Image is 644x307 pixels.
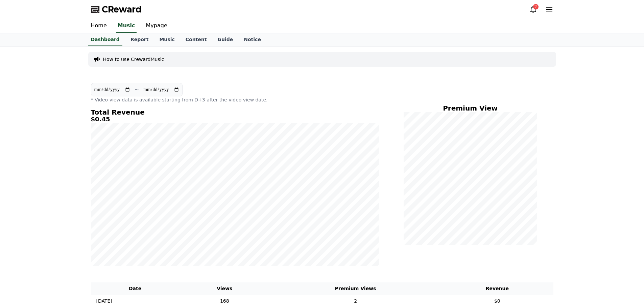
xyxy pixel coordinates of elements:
div: 2 [533,4,539,9]
h4: Premium View [404,104,537,112]
a: Mypage [141,19,173,33]
th: Premium Views [270,282,441,295]
h5: $0.45 [91,116,379,123]
a: Music [154,33,180,46]
a: 2 [529,5,537,13]
a: Content [180,33,212,46]
th: Views [180,282,270,295]
p: [DATE] [96,298,112,305]
th: Date [91,282,180,295]
h4: Total Revenue [91,109,379,116]
a: Music [116,19,137,33]
th: Revenue [441,282,553,295]
a: Report [125,33,154,46]
a: Home [86,19,112,33]
p: * Video view data is available starting from D+3 after the video view date. [91,96,379,103]
a: Dashboard [88,33,122,46]
a: Notice [238,33,266,46]
a: How to use CrewardMusic [103,56,164,63]
span: CReward [102,4,142,15]
a: CReward [91,4,142,15]
a: Guide [212,33,238,46]
p: ~ [135,86,139,94]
